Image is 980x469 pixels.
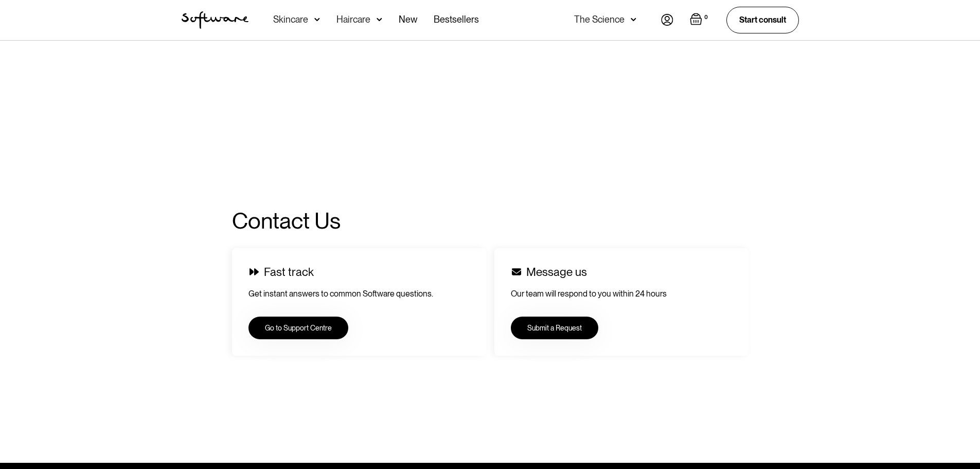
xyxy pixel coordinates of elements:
[511,317,598,339] a: Submit a Request
[631,14,636,25] img: arrow down
[377,14,382,25] img: arrow down
[182,11,248,29] img: Software Logo
[726,7,799,33] a: Start consult
[232,207,434,235] h1: Contact Us
[248,288,470,300] p: Get instant answers to common Software questions.
[511,288,732,300] p: Our team will respond to you within 24 hours
[314,14,320,25] img: arrow down
[182,11,248,29] a: home
[248,317,348,339] a: Go to Support Centre
[264,265,314,280] div: Fast track
[526,265,587,280] div: Message us
[702,13,710,22] div: 0
[690,13,710,27] a: Open cart
[574,14,625,25] div: The Science
[336,14,370,25] div: Haircare
[273,14,308,25] div: Skincare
